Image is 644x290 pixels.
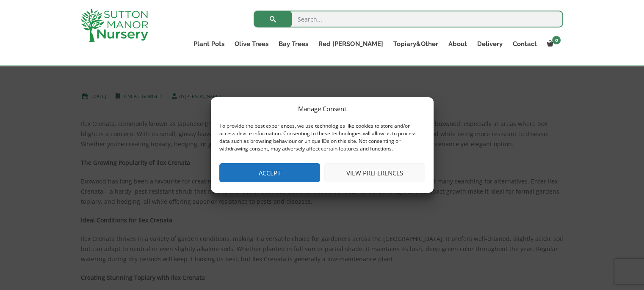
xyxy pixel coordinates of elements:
a: Topiary&Other [388,38,443,50]
a: Olive Trees [229,38,274,50]
img: logo [80,8,148,42]
a: Contact [507,38,542,50]
a: Plant Pots [188,38,229,50]
div: To provide the best experiences, we use technologies like cookies to store and/or access device i... [219,122,424,153]
span: 0 [552,36,561,44]
a: Red [PERSON_NAME] [313,38,388,50]
a: Bay Trees [274,38,313,50]
a: About [443,38,472,50]
input: Search... [254,11,563,27]
div: Manage Consent [298,104,346,114]
button: Accept [219,163,320,182]
a: 0 [542,38,563,50]
a: Delivery [472,38,507,50]
button: View preferences [324,163,425,182]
